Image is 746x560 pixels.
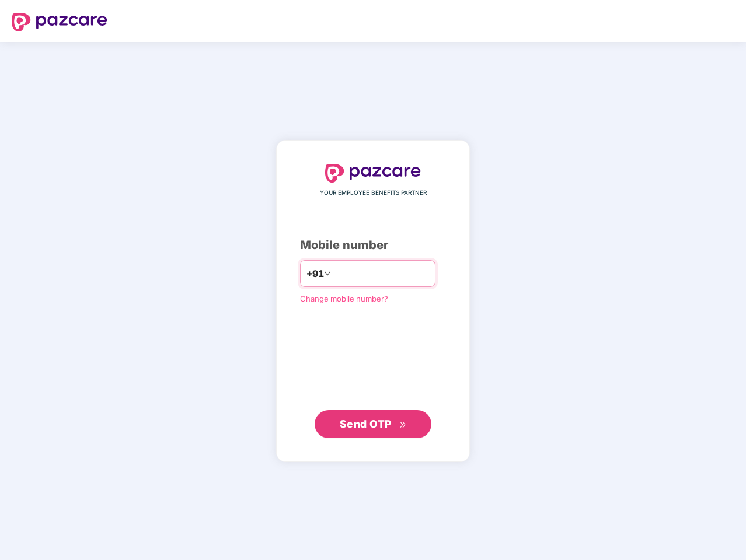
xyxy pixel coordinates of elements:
span: down [324,270,331,277]
span: Send OTP [340,418,392,430]
img: logo [12,13,107,32]
span: YOUR EMPLOYEE BENEFITS PARTNER [320,188,427,198]
span: double-right [399,421,407,429]
button: Send OTPdouble-right [315,410,431,438]
a: Change mobile number? [300,294,388,303]
div: Mobile number [300,236,446,254]
img: logo [325,164,421,183]
span: +91 [306,267,324,281]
